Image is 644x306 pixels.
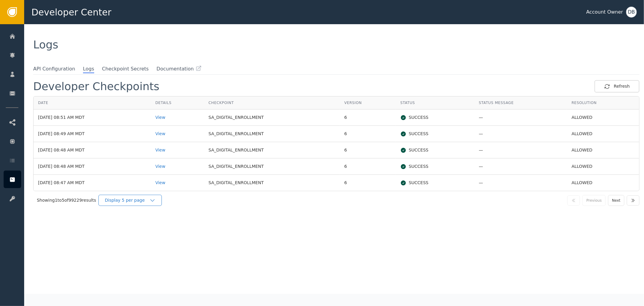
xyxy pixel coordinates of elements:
div: Status Message [479,100,562,106]
td: 6 [340,175,396,191]
div: View [155,163,200,170]
div: SUCCESS [400,163,470,170]
div: View [155,180,200,186]
td: [DATE] 08:51 AM MDT [34,109,151,126]
button: Refresh [594,80,639,93]
td: SA_DIGITAL_ENROLLMENT [204,158,340,175]
td: — [474,109,567,126]
div: Checkpoint [209,100,335,106]
div: SUCCESS [400,180,470,186]
td: [DATE] 08:49 AM MDT [34,126,151,142]
div: Showing 1 to 5 of 99229 results [37,197,96,203]
div: View [155,131,200,137]
td: ALLOWED [567,175,639,191]
td: [DATE] 08:47 AM MDT [34,175,151,191]
div: Version [344,100,391,106]
td: SA_DIGITAL_ENROLLMENT [204,109,340,126]
div: Status [400,100,470,106]
div: SUCCESS [400,114,470,121]
div: Resolution [572,100,635,106]
div: Account Owner [586,8,623,16]
span: Logs [33,38,58,51]
td: ALLOWED [567,126,639,142]
td: SA_DIGITAL_ENROLLMENT [204,175,340,191]
button: Display 5 per page [98,195,162,206]
td: 6 [340,126,396,142]
span: Documentation [156,65,194,73]
div: Details [155,100,200,106]
td: [DATE] 08:48 AM MDT [34,158,151,175]
td: ALLOWED [567,142,639,158]
span: Developer Center [31,5,111,19]
button: Next [608,195,624,206]
td: ALLOWED [567,158,639,175]
div: SUCCESS [400,131,470,137]
td: 6 [340,158,396,175]
button: DB [626,7,637,18]
div: Refresh [604,83,630,90]
td: — [474,126,567,142]
td: [DATE] 08:48 AM MDT [34,142,151,158]
td: SA_DIGITAL_ENROLLMENT [204,126,340,142]
div: Date [38,100,146,106]
td: SA_DIGITAL_ENROLLMENT [204,142,340,158]
div: Developer Checkpoints [33,81,159,92]
div: View [155,114,200,121]
td: 6 [340,142,396,158]
div: Display 5 per page [105,197,149,203]
span: Checkpoint Secrets [102,65,149,73]
td: — [474,142,567,158]
div: SUCCESS [400,147,470,153]
span: Logs [83,65,94,73]
td: 6 [340,109,396,126]
a: Documentation [156,65,201,73]
td: ALLOWED [567,109,639,126]
span: API Configuration [33,65,75,73]
td: — [474,175,567,191]
td: — [474,158,567,175]
div: View [155,147,200,153]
